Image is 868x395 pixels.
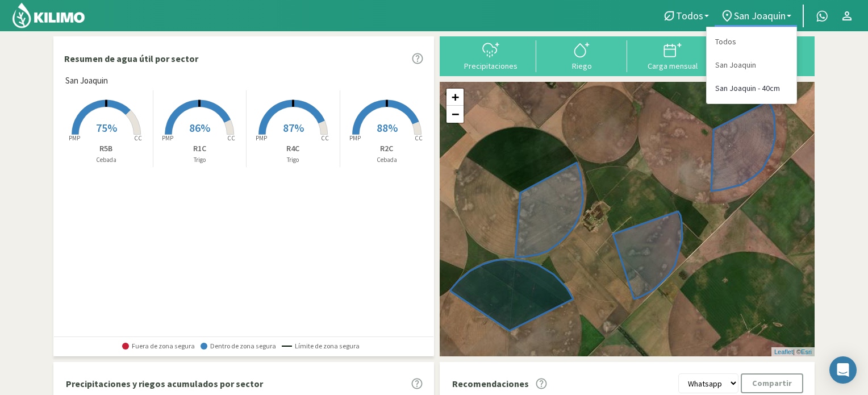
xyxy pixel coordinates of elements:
div: Riego [540,62,624,70]
tspan: PMP [349,134,361,142]
button: Carga mensual [627,40,718,70]
span: Límite de zona segura [282,342,360,350]
tspan: PMP [162,134,173,142]
button: Riego [536,40,627,70]
div: Precipitaciones [449,62,533,70]
a: Esri [801,348,812,355]
a: San Joaquin [707,53,796,77]
span: 88% [377,120,398,135]
p: R4C [247,143,340,155]
span: Dentro de zona segura [201,342,276,350]
p: Trigo [153,155,247,165]
a: Zoom out [446,106,464,123]
p: R1C [153,143,247,155]
p: Recomendaciones [452,377,529,390]
tspan: CC [134,134,142,142]
div: Carga mensual [631,62,715,70]
p: Resumen de agua útil por sector [64,52,198,65]
p: Precipitaciones y riegos acumulados por sector [66,377,263,390]
span: 86% [189,120,210,135]
tspan: CC [321,134,329,142]
tspan: PMP [69,134,80,142]
p: Cebada [60,155,153,165]
span: 75% [96,120,117,135]
tspan: CC [228,134,236,142]
img: Kilimo [11,2,86,29]
span: San Joaquin [734,10,786,22]
p: Trigo [247,155,340,165]
a: San Joaquin - 40cm [707,77,796,100]
a: Zoom in [446,89,464,106]
p: R2C [340,143,434,155]
span: Todos [676,10,703,22]
span: San Joaquin [65,74,108,88]
tspan: PMP [256,134,267,142]
a: Leaflet [774,348,793,355]
p: Cebada [340,155,434,165]
p: R5B [60,143,153,155]
span: 87% [283,120,304,135]
span: Fuera de zona segura [122,342,195,350]
a: Todos [707,30,796,53]
button: Precipitaciones [445,40,536,70]
div: | © [771,347,815,357]
tspan: CC [415,134,423,142]
div: Open Intercom Messenger [829,356,857,384]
